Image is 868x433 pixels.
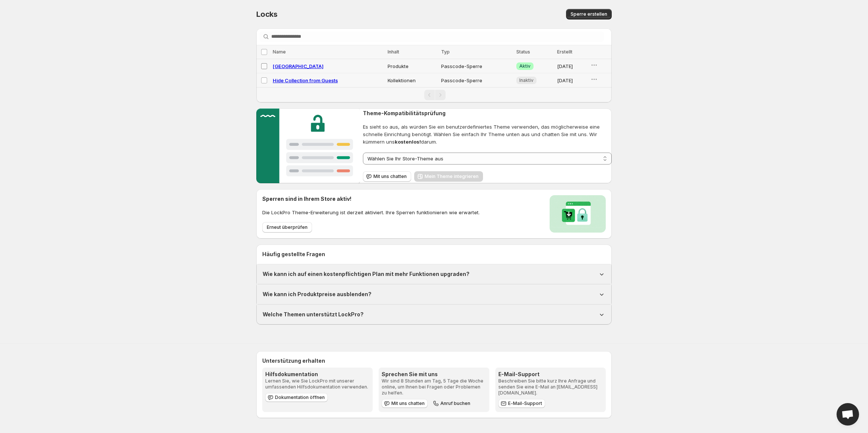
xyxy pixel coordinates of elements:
a: E-Mail-Support [498,399,545,408]
td: Passcode-Sperre [439,59,514,73]
span: Erstellt [557,49,572,55]
div: Open chat [837,403,859,426]
h2: Sperren sind in Ihrem Store aktiv! [262,195,480,203]
h1: Wie kann ich auf einen kostenpflichtigen Plan mit mehr Funktionen upgraden? [263,270,470,278]
td: [DATE] [555,59,588,73]
span: Status [516,49,530,55]
button: Erneut überprüfen [262,222,312,233]
p: Beschreiben Sie bitte kurz Ihre Anfrage und senden Sie eine E-Mail an [EMAIL_ADDRESS][DOMAIN_NAME]. [498,378,603,396]
span: Erneut überprüfen [267,224,308,230]
a: Dokumentation öffnen [265,393,328,402]
h2: Häufig gestellte Fragen [262,251,606,258]
button: Anruf buchen [431,399,473,408]
p: Die LockPro Theme-Erweiterung ist derzeit aktiviert. Ihre Sperren funktionieren wie erwartet. [262,209,480,216]
span: Inaktiv [519,77,534,83]
strong: kostenlos! [395,139,421,145]
p: Lernen Sie, wie Sie LockPro mit unserer umfassenden Hilfsdokumentation verwenden. [265,378,370,390]
span: Inhalt [388,49,399,55]
td: Kollektionen [385,73,439,87]
span: Es sieht so aus, als würden Sie ein benutzerdefiniertes Theme verwenden, das möglicherweise eine ... [363,123,612,145]
button: Sperre erstellen [566,9,612,19]
span: Anruf buchen [440,400,470,406]
img: Customer support [256,108,360,183]
h3: Sprechen Sie mit uns [382,371,486,378]
span: Mit uns chatten [373,173,407,179]
td: [DATE] [555,73,588,87]
span: Name [273,49,286,55]
span: Locks [256,10,278,19]
span: Dokumentation öffnen [275,394,325,400]
a: Hide Collection from Guests [273,77,338,83]
h1: Welche Themen unterstützt LockPro? [263,311,364,318]
span: Mit uns chatten [391,400,425,406]
span: Typ [441,49,450,55]
img: Locks activated [550,195,606,233]
nav: Seitennummerierung [256,87,612,102]
a: [GEOGRAPHIC_DATA] [273,63,324,69]
h3: Hilfsdokumentation [265,371,370,378]
h2: Theme-Kompatibilitätsprüfung [363,110,612,117]
button: Mit uns chatten [363,171,411,182]
h3: E-Mail-Support [498,371,603,378]
h2: Unterstützung erhalten [262,357,606,365]
td: Passcode-Sperre [439,73,514,87]
h1: Wie kann ich Produktpreise ausblenden? [263,291,372,298]
span: E-Mail-Support [508,400,542,406]
button: Mit uns chatten [382,399,428,408]
span: Aktiv [519,63,531,69]
td: Produkte [385,59,439,73]
p: Wir sind 8 Stunden am Tag, 5 Tage die Woche online, um Ihnen bei Fragen oder Problemen zu helfen. [382,378,486,396]
span: Sperre erstellen [571,11,607,17]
